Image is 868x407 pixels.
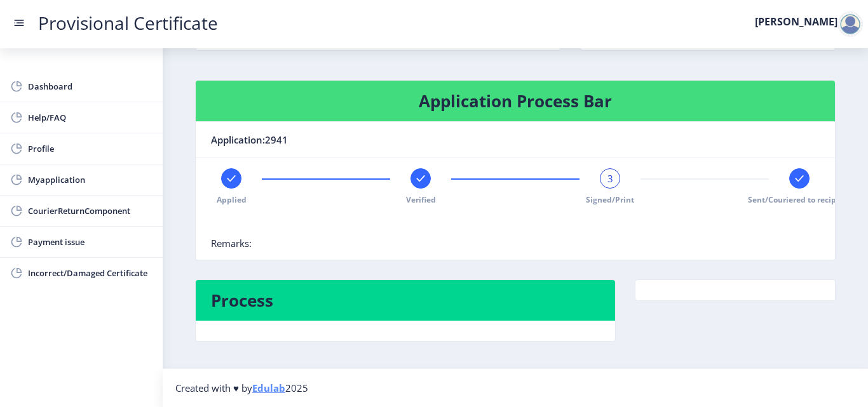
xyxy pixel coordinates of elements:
span: Myapplication [28,172,153,187]
span: Incorrect/Damaged Certificate [28,265,153,281]
h4: Application Process Bar [211,91,820,111]
span: Help/FAQ [28,110,153,125]
span: 3 [607,172,613,185]
span: Profile [28,141,153,156]
h4: Process [211,290,600,310]
span: Applied [217,194,247,205]
span: Remarks: [211,237,252,250]
span: Dashboard [28,79,153,94]
span: Signed/Print [586,194,634,205]
span: Verified [406,194,436,205]
span: Created with ♥ by 2025 [175,382,308,394]
a: Edulab [252,382,285,394]
span: Sent/Couriered to recipient [748,194,851,205]
span: CourierReturnComponent [28,203,153,218]
label: [PERSON_NAME] [755,17,837,27]
a: Provisional Certificate [25,17,231,30]
span: Application:2941 [211,132,288,147]
span: Payment issue [28,234,153,250]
